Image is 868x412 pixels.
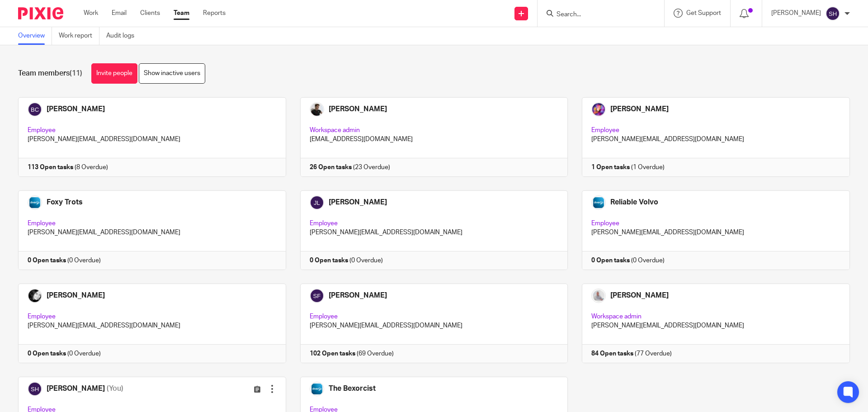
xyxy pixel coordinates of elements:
[59,27,99,45] a: Work report
[18,27,52,45] a: Overview
[91,63,137,84] a: Invite people
[771,9,821,18] p: [PERSON_NAME]
[140,9,160,18] a: Clients
[18,7,63,19] img: Pixie
[826,6,840,21] img: svg%3E
[18,69,82,78] h1: Team members
[139,63,205,84] a: Show inactive users
[84,9,98,18] a: Work
[203,9,226,18] a: Reports
[112,9,127,18] a: Email
[174,9,189,18] a: Team
[686,10,721,16] span: Get Support
[106,27,141,45] a: Audit logs
[556,11,637,19] input: Search
[70,70,82,77] span: (11)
